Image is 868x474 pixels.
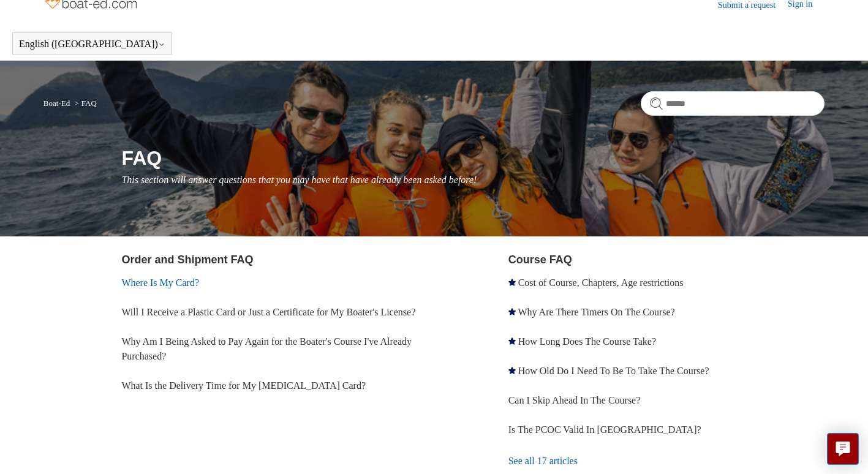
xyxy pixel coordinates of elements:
[72,99,96,108] li: FAQ
[121,143,825,173] h1: FAQ
[508,395,641,405] a: Can I Skip Ahead In The Course?
[827,433,859,465] button: Live chat
[43,99,70,108] a: Boat-Ed
[121,277,199,288] a: Where Is My Card?
[121,336,412,361] a: Why Am I Being Asked to Pay Again for the Boater's Course I've Already Purchased?
[518,307,674,317] a: Why Are There Timers On The Course?
[121,380,366,391] a: What Is the Delivery Time for My [MEDICAL_DATA] Card?
[508,254,572,266] a: Course FAQ
[641,91,825,116] input: Search
[508,367,516,374] svg: Promoted article
[518,366,709,376] a: How Old Do I Need To Be To Take The Course?
[508,279,516,286] svg: Promoted article
[121,307,415,317] a: Will I Receive a Plastic Card or Just a Certificate for My Boater's License?
[43,99,72,108] li: Boat-Ed
[518,277,684,288] a: Cost of Course, Chapters, Age restrictions
[508,337,516,345] svg: Promoted article
[121,173,825,187] p: This section will answer questions that you may have that have already been asked before!
[19,39,165,50] button: English ([GEOGRAPHIC_DATA])
[518,336,656,347] a: How Long Does The Course Take?
[508,424,701,435] a: Is The PCOC Valid In [GEOGRAPHIC_DATA]?
[508,308,516,315] svg: Promoted article
[121,254,253,266] a: Order and Shipment FAQ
